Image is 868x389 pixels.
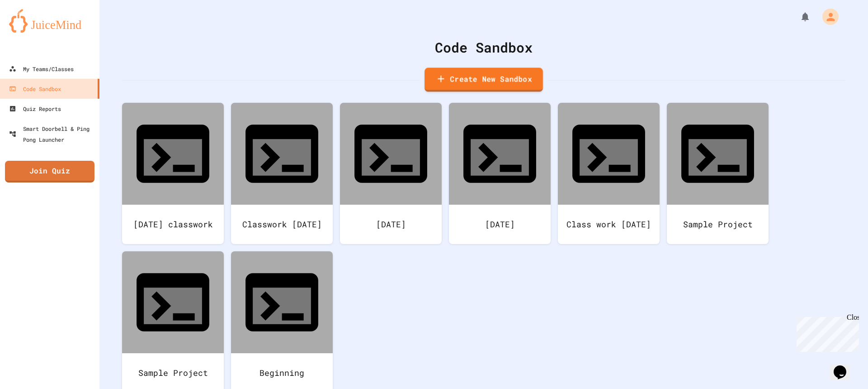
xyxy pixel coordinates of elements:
[9,123,96,145] div: Smart Doorbell & Ping Pong Launcher
[813,6,841,27] div: My Account
[231,205,333,244] div: Classwork [DATE]
[558,205,660,244] div: Class work [DATE]
[9,63,74,74] div: My Teams/Classes
[9,9,90,33] img: logo-orange.svg
[340,103,442,244] a: [DATE]
[830,353,859,380] iframe: chat widget
[122,103,224,244] a: [DATE] classwork
[4,4,62,58] div: Chat with us now!Close
[793,313,859,352] iframe: chat widget
[558,103,660,244] a: Class work [DATE]
[667,205,769,244] div: Sample Project
[449,103,551,244] a: [DATE]
[9,83,61,94] div: Code Sandbox
[783,9,813,24] div: My Notifications
[122,37,845,58] div: Code Sandbox
[425,68,543,92] a: Create New Sandbox
[667,103,769,244] a: Sample Project
[231,103,333,244] a: Classwork [DATE]
[449,205,551,244] div: [DATE]
[9,103,61,114] div: Quiz Reports
[5,161,94,182] a: Join Quiz
[122,205,224,244] div: [DATE] classwork
[340,205,442,244] div: [DATE]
